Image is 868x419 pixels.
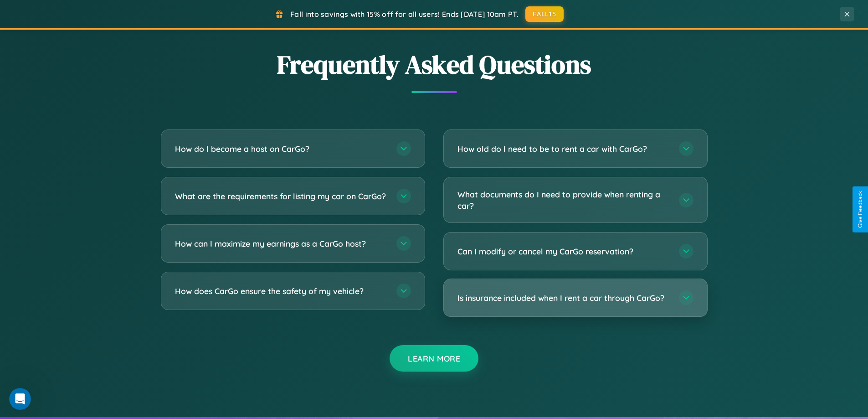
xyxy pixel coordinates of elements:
[175,238,387,249] h3: How can I maximize my earnings as a CarGo host?
[457,143,670,155] h3: How old do I need to be to rent a car with CarGo?
[9,388,31,410] iframe: Intercom live chat
[525,6,564,22] button: FALL15
[290,10,519,19] span: Fall into savings with 15% off for all users! Ends [DATE] 10am PT.
[175,191,387,202] h3: What are the requirements for listing my car on CarGo?
[457,246,670,257] h3: Can I modify or cancel my CarGo reservation?
[457,189,670,211] h3: What documents do I need to provide when renting a car?
[161,47,708,82] h2: Frequently Asked Questions
[390,345,478,372] button: Learn More
[857,191,863,228] div: Give Feedback
[175,285,387,297] h3: How does CarGo ensure the safety of my vehicle?
[175,143,387,155] h3: How do I become a host on CarGo?
[457,292,670,304] h3: Is insurance included when I rent a car through CarGo?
